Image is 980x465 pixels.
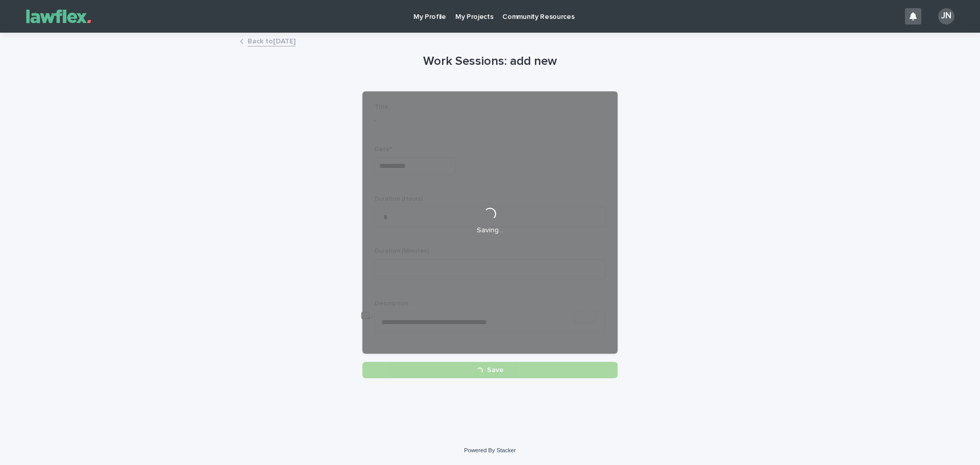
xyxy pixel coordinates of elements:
a: Back to[DATE] [248,35,296,46]
p: Saving… [477,226,503,235]
a: Powered By Stacker [464,447,516,453]
h1: Work Sessions: add new [362,54,618,69]
div: JN [938,8,954,25]
button: Save [362,362,618,378]
span: Save [487,366,504,374]
img: Gnvw4qrBSHOAfo8VMhG6 [20,6,97,27]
